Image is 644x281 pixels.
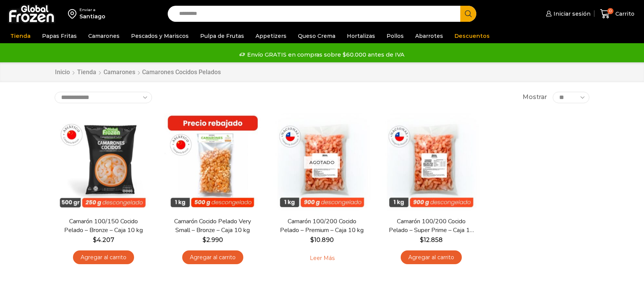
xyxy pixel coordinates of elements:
[68,7,79,20] img: address-field-icon.svg
[401,250,462,265] a: Agregar al carrito: “Camarón 100/200 Cocido Pelado - Super Prime - Caja 10 kg”
[6,29,34,43] a: Tienda
[343,29,379,43] a: Hortalizas
[607,8,613,14] span: 0
[60,217,147,235] a: Camarón 100/150 Cocido Pelado – Bronze – Caja 10 kg
[387,217,475,235] a: Camarón 100/200 Cocido Pelado – Super Prime – Caja 10 kg
[79,13,105,20] div: Santiago
[460,6,476,22] button: Search button
[196,29,248,43] a: Pulpa de Frutas
[420,236,424,244] span: $
[202,236,223,244] bdi: 2.990
[73,250,134,265] a: Agregar al carrito: “Camarón 100/150 Cocido Pelado - Bronze - Caja 10 kg”
[451,29,494,43] a: Descuentos
[169,217,257,235] a: Camarón Cocido Pelado Very Small – Bronze – Caja 10 kg
[310,236,334,244] bdi: 10.890
[278,217,366,235] a: Camarón 100/200 Cocido Pelado – Premium – Caja 10 kg
[613,10,634,18] span: Carrito
[55,68,70,77] a: Inicio
[79,7,105,13] div: Enviar a
[93,236,97,244] span: $
[252,29,290,43] a: Appetizers
[383,29,408,43] a: Pollos
[544,6,591,21] a: Iniciar sesión
[77,68,97,77] a: Tienda
[142,68,221,76] h1: Camarones Cocidos Pelados
[55,92,152,103] select: Pedido de la tienda
[182,250,243,265] a: Agregar al carrito: “Camarón Cocido Pelado Very Small - Bronze - Caja 10 kg”
[55,68,221,77] nav: Breadcrumb
[310,236,314,244] span: $
[93,236,114,244] bdi: 4.207
[298,250,346,266] a: Leé más sobre “Camarón 100/200 Cocido Pelado - Premium - Caja 10 kg”
[202,236,206,244] span: $
[103,68,136,77] a: Camarones
[304,156,340,169] p: Agotado
[294,29,339,43] a: Queso Crema
[523,93,547,102] span: Mostrar
[84,29,123,43] a: Camarones
[420,236,443,244] bdi: 12.858
[127,29,193,43] a: Pescados y Mariscos
[411,29,447,43] a: Abarrotes
[598,5,636,23] a: 0 Carrito
[38,29,81,43] a: Papas Fritas
[552,10,591,18] span: Iniciar sesión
